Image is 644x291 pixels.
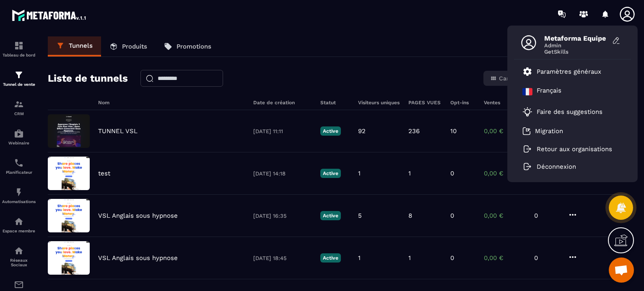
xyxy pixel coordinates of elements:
p: Produits [122,43,147,50]
h6: Visiteurs uniques [358,100,400,106]
p: 0 [534,212,559,219]
p: 10 [450,127,457,135]
p: 0,00 € [484,254,526,262]
p: 5 [358,212,362,219]
p: VSL Anglais sous hypnose [98,254,178,262]
p: 0 [450,212,454,219]
a: Ouvrir le chat [609,258,634,283]
h6: Opt-ins [450,100,475,106]
p: Réseaux Sociaux [2,258,36,267]
p: [DATE] 11:11 [253,128,312,134]
img: email [14,280,24,290]
a: Retour aux organisations [522,145,612,153]
p: Tableau de bord [2,53,36,57]
p: 8 [408,212,412,219]
p: Tunnels [69,42,93,49]
p: [DATE] 16:35 [253,213,312,219]
a: formationformationTableau de bord [2,34,36,64]
p: 0,00 € [484,212,526,219]
p: 0 [450,170,454,177]
a: Migration [522,127,563,135]
p: 1 [358,254,361,262]
p: Automatisations [2,199,36,204]
p: Espace membre [2,229,36,233]
a: Tunnels [48,36,101,57]
img: formation [14,41,24,51]
img: image [48,199,90,232]
p: 0,00 € [484,170,526,177]
p: Active [320,211,341,220]
p: [DATE] 14:18 [253,170,312,177]
p: TUNNEL VSL [98,127,138,135]
a: automationsautomationsWebinaire [2,122,36,152]
img: logo [12,8,87,23]
p: 0,00 € [484,127,526,135]
p: [DATE] 18:45 [253,255,312,261]
a: automationsautomationsEspace membre [2,210,36,239]
p: 0 [534,254,559,262]
img: image [48,241,90,275]
p: Retour aux organisations [537,145,612,153]
p: Paramètres généraux [537,68,601,75]
a: automationsautomationsAutomatisations [2,181,36,210]
a: Produits [101,36,156,57]
h6: Ventes [484,100,526,106]
span: Admin [544,42,607,49]
p: Webinaire [2,141,36,145]
h6: Nom [98,100,245,106]
p: Active [320,253,341,263]
span: Metaforma Equipe [544,34,607,42]
a: social-networksocial-networkRéseaux Sociaux [2,239,36,273]
p: 1 [408,170,411,177]
p: Français [537,87,561,97]
a: schedulerschedulerPlanificateur [2,152,36,181]
h6: Statut [320,100,350,106]
img: scheduler [14,158,24,168]
p: Migration [535,127,563,135]
p: CRM [2,111,36,116]
a: Promotions [156,36,220,57]
h6: Date de création [253,100,312,106]
a: formationformationCRM [2,93,36,122]
p: Déconnexion [537,163,576,170]
img: automations [14,129,24,139]
p: 1 [358,170,361,177]
p: Active [320,169,341,178]
p: 1 [408,254,411,262]
img: formation [14,70,24,80]
img: image [48,157,90,190]
h6: PAGES VUES [408,100,442,106]
p: VSL Anglais sous hypnose [98,212,178,219]
button: Carte [485,72,520,84]
span: Carte [499,75,515,82]
p: Tunnel de vente [2,82,36,87]
img: automations [14,216,24,227]
img: image [48,114,90,148]
img: automations [14,187,24,197]
img: formation [14,99,24,109]
img: social-network [14,246,24,256]
p: test [98,170,110,177]
p: Promotions [177,43,211,50]
p: Planificateur [2,170,36,175]
p: 0 [450,254,454,262]
p: Active [320,126,341,136]
span: GetSkills [544,49,607,55]
p: 236 [408,127,420,135]
a: formationformationTunnel de vente [2,64,36,93]
p: 92 [358,127,366,135]
a: Faire des suggestions [522,107,612,117]
a: Paramètres généraux [522,67,601,77]
p: Faire des suggestions [537,108,602,116]
h2: Liste de tunnels [48,70,128,87]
